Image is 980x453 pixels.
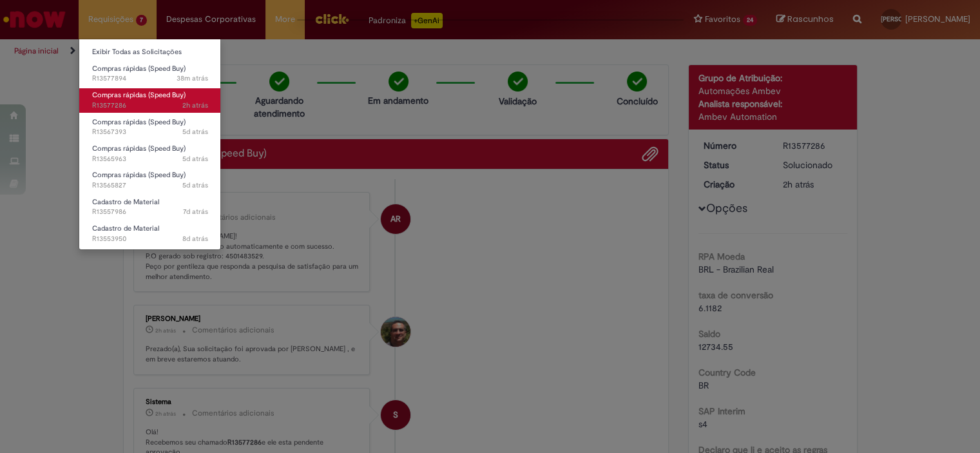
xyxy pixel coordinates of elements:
a: Aberto R13553950 : Cadastro de Material [79,222,221,246]
ul: Requisições [79,39,221,250]
span: Cadastro de Material [92,224,159,233]
span: R13553950 [92,234,208,244]
time: 25/09/2025 11:01:30 [182,154,208,164]
span: R13577894 [92,73,208,84]
time: 25/09/2025 15:35:44 [182,127,208,137]
a: Aberto R13567393 : Compras rápidas (Speed Buy) [79,115,221,139]
span: Compras rápidas (Speed Buy) [92,64,186,73]
time: 29/09/2025 14:30:28 [182,101,208,110]
span: R13557986 [92,207,208,217]
a: Aberto R13577286 : Compras rápidas (Speed Buy) [79,88,221,112]
a: Exibir Todas as Solicitações [79,45,221,59]
time: 23/09/2025 10:09:19 [183,207,208,217]
a: Aberto R13565963 : Compras rápidas (Speed Buy) [79,142,221,166]
span: R13565827 [92,180,208,191]
span: Compras rápidas (Speed Buy) [92,117,186,127]
span: 8d atrás [182,234,208,244]
span: 5d atrás [182,154,208,164]
span: 38m atrás [177,73,208,83]
span: 7d atrás [183,207,208,217]
span: 2h atrás [182,101,208,110]
time: 22/09/2025 09:41:51 [182,234,208,244]
a: Aberto R13565827 : Compras rápidas (Speed Buy) [79,168,221,192]
span: 5d atrás [182,180,208,190]
a: Aberto R13557986 : Cadastro de Material [79,195,221,219]
span: Compras rápidas (Speed Buy) [92,170,186,180]
span: R13577286 [92,101,208,111]
span: R13565963 [92,154,208,164]
time: 25/09/2025 10:42:15 [182,180,208,190]
span: 5d atrás [182,127,208,137]
span: Compras rápidas (Speed Buy) [92,90,186,100]
a: Aberto R13577894 : Compras rápidas (Speed Buy) [79,62,221,86]
span: Compras rápidas (Speed Buy) [92,144,186,153]
time: 29/09/2025 15:47:34 [177,73,208,83]
span: Cadastro de Material [92,197,159,207]
span: R13567393 [92,127,208,137]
